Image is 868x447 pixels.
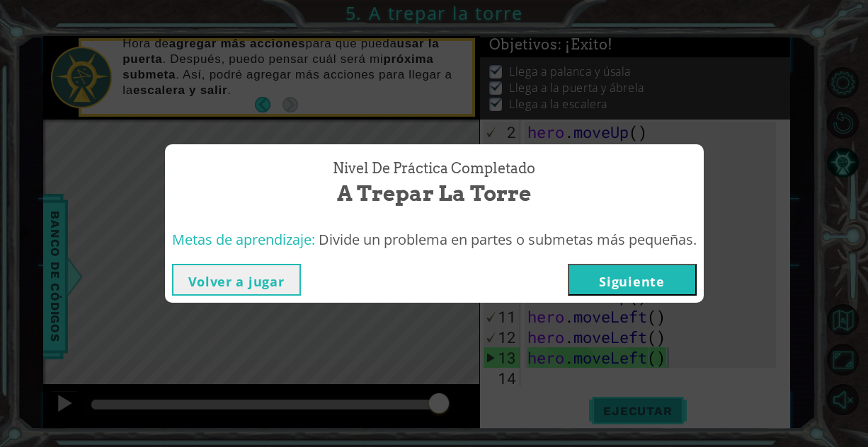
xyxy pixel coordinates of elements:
[172,230,315,249] span: Metas de aprendizaje:
[319,230,697,249] span: Divide un problema en partes o submetas más pequeñas.
[337,178,531,209] span: A trepar la torre
[333,158,535,179] span: Nivel de práctica Completado
[568,264,697,296] button: Siguiente
[172,264,301,296] button: Volver a jugar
